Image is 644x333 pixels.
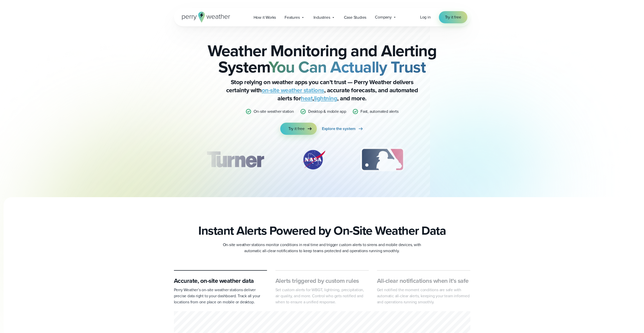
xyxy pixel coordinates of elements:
[301,94,312,103] a: heat
[322,123,364,135] a: Explore the system
[285,14,300,21] span: Features
[262,86,324,95] a: on-site weather stations
[377,287,470,305] p: Get notified the moment conditions are safe with automatic all-clear alerts, keeping your team in...
[280,123,317,135] a: Try it free
[296,147,331,172] img: NASA.svg
[340,12,371,23] a: Case Studies
[308,108,346,115] p: Desktop & mobile app
[174,277,267,285] h3: Accurate, on-site weather data
[198,224,446,238] h2: Instant Alerts Powered by On-Site Weather Data
[375,14,392,20] span: Company
[275,287,369,305] p: Set custom alerts for WBGT, lightning, precipitation, air quality, and more. Control who gets not...
[288,126,305,132] span: Try it free
[377,277,470,285] h3: All-clear notifications when it’s safe
[221,78,424,102] p: Stop relying on weather apps you can’t trust — Perry Weather delivers certainty with , accurate f...
[221,242,424,254] p: On-site weather stations monitor conditions in real time and trigger custom alerts to sirens and ...
[296,147,331,172] div: 2 of 12
[254,108,294,115] p: On-site weather station
[420,14,431,20] span: Log in
[249,12,280,23] a: How it Works
[445,14,461,20] span: Try it free
[360,108,399,115] p: Fast, automated alerts
[434,147,474,172] img: PGA.svg
[199,147,271,172] img: Turner-Construction_1.svg
[356,147,409,172] div: 3 of 12
[199,43,445,75] h2: Weather Monitoring and Alerting System
[275,277,369,285] h3: Alerts triggered by custom rules
[269,55,426,79] strong: You Can Actually Trust
[313,14,330,21] span: Industries
[254,14,276,21] span: How it Works
[174,287,267,305] p: Perry Weather’s on-site weather stations deliver precise data right to your dashboard. Track all ...
[314,94,337,103] a: lightning
[434,147,474,172] div: 4 of 12
[420,14,431,20] a: Log in
[322,126,356,132] span: Explore the system
[199,147,445,175] div: slideshow
[199,147,271,172] div: 1 of 12
[344,14,367,21] span: Case Studies
[356,147,409,172] img: MLB.svg
[439,11,467,23] a: Try it free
